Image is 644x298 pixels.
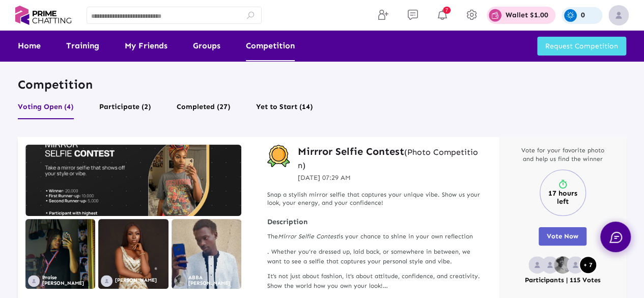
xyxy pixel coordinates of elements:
[172,219,241,289] img: KOLORO1754755317531.jpg
[539,227,586,246] button: Vote Now
[15,3,71,28] img: logo
[28,275,40,287] img: no_profile_image.svg
[267,145,290,168] img: competition-badge.svg
[125,31,167,61] a: My Friends
[193,31,220,61] a: Groups
[42,275,95,286] p: Praise [PERSON_NAME]
[609,232,622,243] img: chat.svg
[101,275,113,287] img: no_profile_image.svg
[18,31,41,61] a: Home
[177,100,231,119] button: Completed (27)
[267,191,484,208] p: Snap a stylish mirror selfie that captures your unique vibe. Show us your look, your energy, and ...
[18,76,626,92] p: Competition
[278,233,339,240] i: Mirror Selfie Contest
[267,272,484,291] p: It’s not just about fashion, it’s about attitude, confidence, and creativity. Show the world how ...
[298,145,484,171] h3: Mirrror Selfie Contest
[583,261,593,268] p: + 7
[581,12,585,19] p: 0
[525,276,601,285] p: Participants | 115 Votes
[547,232,578,240] span: Vote Now
[98,219,168,289] img: IMGWA1754396495704.jpg
[545,42,618,50] span: Request Competition
[543,189,583,206] p: 17 hours left
[256,100,313,119] button: Yet to Start (14)
[298,145,484,171] a: Mirrror Selfie Contest(Photo Competition)
[267,218,484,227] strong: Description
[541,256,558,274] img: no_profile_image.svg
[567,256,584,274] img: no_profile_image.svg
[188,275,241,286] p: ABBA [PERSON_NAME]
[608,5,629,25] img: img
[66,31,99,61] a: Training
[528,256,546,274] img: no_profile_image.svg
[267,232,484,241] p: The is your chance to shine in your own reflection
[25,219,95,289] img: Screenshot1753278901544.jpg
[174,275,186,287] img: 68701a5c75df9738c07e6f78_1754260010868.png
[115,278,157,283] p: [PERSON_NAME]
[246,31,295,61] a: Competition
[554,256,571,274] img: 68701a5c75df9738c07e6f78_1754260010868.png
[298,173,484,183] p: [DATE] 07:29 AM
[443,7,451,14] span: 7
[537,37,626,56] button: Request Competition
[506,12,548,19] p: Wallet $1.00
[557,179,568,189] img: timer.svg
[517,146,608,164] p: Vote for your favorite photo and help us find the winner
[25,145,241,216] img: compititionbanner1750487358-9eiUS.jpg
[267,247,484,266] p: . Whether you're dressed up, laid back, or somewhere in between, we want to see a selfie that cap...
[18,100,74,119] button: Voting Open (4)
[99,100,151,119] button: Participate (2)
